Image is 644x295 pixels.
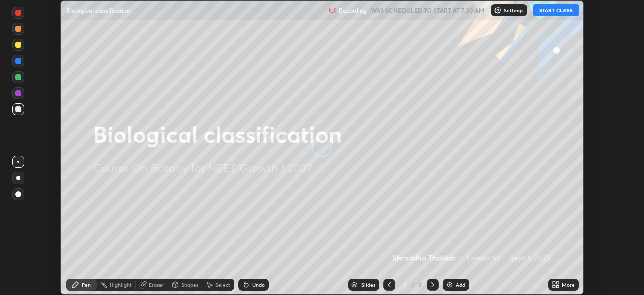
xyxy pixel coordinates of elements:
img: class-settings-icons [494,6,502,14]
div: Slides [361,282,375,287]
div: Add [456,282,465,287]
p: Biological classification [66,6,130,14]
div: Pen [82,282,91,287]
div: Highlight [110,282,132,287]
img: recording.375f2c34.svg [329,6,337,14]
h5: WAS SCHEDULED TO START AT 7:30 AM [371,6,485,15]
div: 2 [417,280,423,289]
div: / [412,282,415,288]
div: Undo [252,282,265,287]
div: Select [215,282,230,287]
button: START CLASS [533,4,579,16]
div: More [562,282,575,287]
div: Shapes [181,282,198,287]
img: add-slide-button [446,281,454,289]
div: 2 [399,282,410,288]
div: Eraser [149,282,164,287]
p: Recording [339,7,367,14]
p: Settings [504,8,523,13]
